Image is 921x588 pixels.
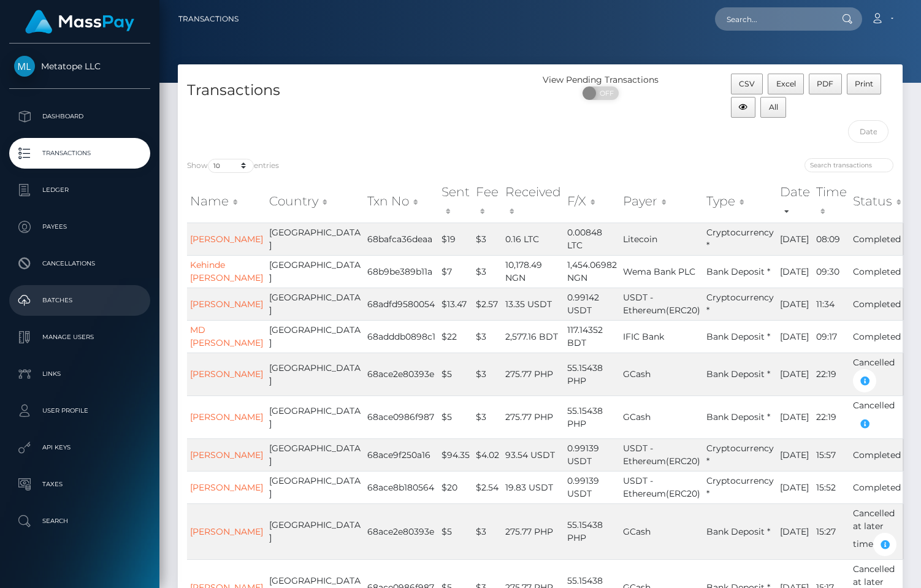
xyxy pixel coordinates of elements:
td: [GEOGRAPHIC_DATA] [266,503,364,559]
td: 19.83 USDT [502,471,564,503]
td: [DATE] [777,288,813,320]
td: 68adddb0898c1 [364,320,438,353]
td: Cryptocurrency * [703,223,777,255]
span: GCash [623,526,651,537]
td: 68adfd9580054 [364,288,438,320]
td: 55.15438 PHP [564,503,620,559]
td: 09:17 [813,320,850,353]
td: 275.77 PHP [502,395,564,438]
td: 0.16 LTC [502,223,564,255]
th: Received: activate to sort column ascending [502,180,564,223]
td: 0.99139 USDT [564,471,620,503]
td: 0.99142 USDT [564,288,620,320]
td: 68ace8b180564 [364,471,438,503]
img: MassPay Logo [25,10,134,34]
td: 68ace2e80393e [364,353,438,395]
span: USDT - Ethereum(ERC20) [623,443,700,467]
td: 275.77 PHP [502,353,564,395]
p: Links [14,365,145,383]
a: [PERSON_NAME] [190,482,263,493]
td: Cancelled at later time [850,503,904,559]
a: [PERSON_NAME] [190,299,263,310]
td: 1,454.06982 NGN [564,255,620,288]
td: 13.35 USDT [502,288,564,320]
span: Wema Bank PLC [623,266,695,277]
div: View Pending Transactions [540,74,661,86]
td: $3 [473,353,502,395]
td: [GEOGRAPHIC_DATA] [266,395,364,438]
span: USDT - Ethereum(ERC20) [623,292,700,316]
td: 117.14352 BDT [564,320,620,353]
td: $7 [438,255,473,288]
p: Transactions [14,144,145,162]
td: [DATE] [777,471,813,503]
td: 275.77 PHP [502,503,564,559]
th: Date: activate to sort column ascending [777,180,813,223]
td: $3 [473,255,502,288]
a: [PERSON_NAME] [190,449,263,460]
td: [DATE] [777,395,813,438]
a: Ledger [9,175,150,205]
input: Search... [715,7,830,31]
span: IFIC Bank [623,331,664,342]
a: Dashboard [9,101,150,132]
th: Time: activate to sort column ascending [813,180,850,223]
input: Search transactions [804,158,893,172]
button: CSV [731,74,763,94]
td: Cryptocurrency * [703,471,777,503]
a: Transactions [178,6,239,32]
td: [GEOGRAPHIC_DATA] [266,438,364,471]
a: Search [9,506,150,536]
td: $5 [438,353,473,395]
td: 68b9be389b11a [364,255,438,288]
td: 15:52 [813,471,850,503]
td: 0.99139 USDT [564,438,620,471]
td: 15:57 [813,438,850,471]
td: 10,178.49 NGN [502,255,564,288]
p: Payees [14,218,145,236]
td: 55.15438 PHP [564,395,620,438]
button: Print [847,74,882,94]
td: Completed [850,320,904,353]
p: Search [14,512,145,530]
td: [DATE] [777,255,813,288]
a: Manage Users [9,322,150,353]
p: Manage Users [14,328,145,346]
td: 2,577.16 BDT [502,320,564,353]
td: [DATE] [777,503,813,559]
td: Cancelled [850,353,904,395]
td: [DATE] [777,438,813,471]
td: Completed [850,255,904,288]
td: [GEOGRAPHIC_DATA] [266,471,364,503]
th: Fee: activate to sort column ascending [473,180,502,223]
th: Type: activate to sort column ascending [703,180,777,223]
td: [GEOGRAPHIC_DATA] [266,223,364,255]
th: Country: activate to sort column ascending [266,180,364,223]
a: Kehinde [PERSON_NAME] [190,259,263,283]
p: Cancellations [14,254,145,273]
p: Ledger [14,181,145,199]
td: $2.54 [473,471,502,503]
td: $3 [473,503,502,559]
td: Bank Deposit * [703,395,777,438]
p: Dashboard [14,107,145,126]
a: MD [PERSON_NAME] [190,324,263,348]
td: 93.54 USDT [502,438,564,471]
td: $5 [438,503,473,559]
span: PDF [817,79,833,88]
td: 55.15438 PHP [564,353,620,395]
td: $13.47 [438,288,473,320]
span: Litecoin [623,234,657,245]
td: Cancelled [850,395,904,438]
td: [DATE] [777,353,813,395]
td: $5 [438,395,473,438]
select: Showentries [208,159,254,173]
td: Completed [850,438,904,471]
td: $4.02 [473,438,502,471]
a: Payees [9,212,150,242]
span: GCash [623,368,651,380]
span: Print [855,79,873,88]
h4: Transactions [187,80,531,101]
td: $22 [438,320,473,353]
td: 08:09 [813,223,850,255]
